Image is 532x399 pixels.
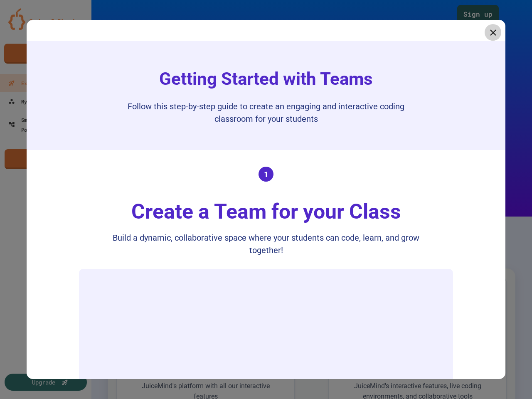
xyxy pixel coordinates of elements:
[100,232,432,256] div: Build a dynamic, collaborative space where your students can code, learn, and grow together!
[123,196,409,227] div: Create a Team for your Class
[151,66,381,92] h1: Getting Started with Teams
[100,100,432,125] p: Follow this step-by-step guide to create an engaging and interactive coding classroom for your st...
[259,167,273,182] div: 1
